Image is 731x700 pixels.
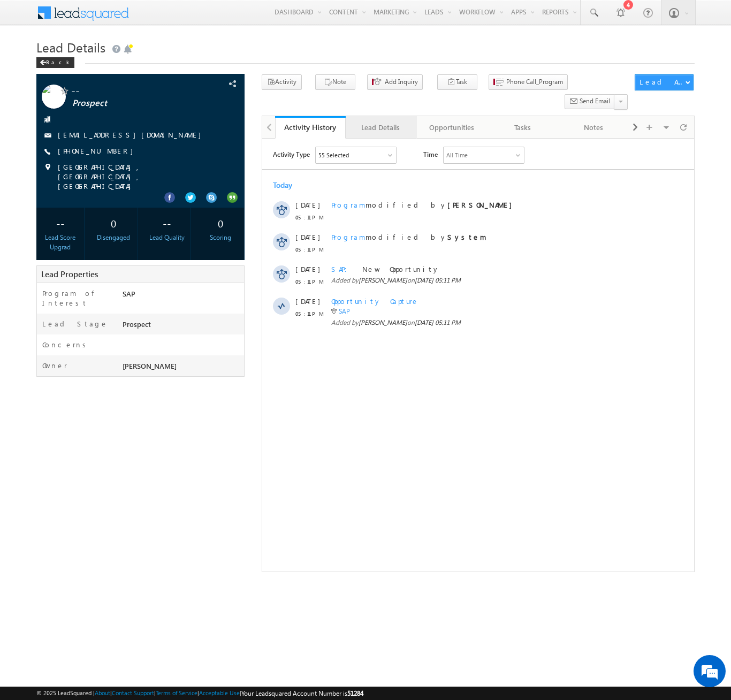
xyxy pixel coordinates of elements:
[36,57,80,66] a: Back
[77,169,88,177] a: SAP
[184,12,205,21] div: All Time
[33,158,57,168] span: [DATE]
[275,116,346,139] a: Activity History
[36,39,105,56] span: Lead Details
[496,121,549,134] div: Tasks
[11,8,48,24] span: Activity Type
[95,689,110,696] a: About
[33,94,57,103] span: [DATE]
[39,233,81,252] div: Lead Score Upgrad
[72,98,201,109] span: Prospect
[567,121,619,134] div: Notes
[69,158,157,167] span: Opportunity Capture
[565,94,615,110] button: Send Email
[54,9,134,25] div: Sales Activity,Program,Email Bounced,Email Link Clicked,Email Marked Spam & 50 more..
[153,138,199,146] span: [DATE] 05:11 PM
[506,77,563,87] span: Phone Call_Program
[199,233,241,242] div: Scoring
[93,233,135,242] div: Disengaged
[93,213,135,233] div: 0
[199,689,240,696] a: Acceptable Use
[367,74,423,90] button: Add Inquiry
[354,121,407,134] div: Lead Details
[112,689,154,696] a: Contact Support
[146,213,188,233] div: --
[146,233,188,242] div: Lead Quality
[42,288,112,308] label: Program of Interest
[96,180,145,188] span: [PERSON_NAME]
[69,94,224,103] span: modified by
[33,126,57,135] span: [DATE]
[120,319,244,334] div: Prospect
[558,116,629,139] a: Notes
[33,62,57,71] span: [DATE]
[347,689,363,697] span: 51284
[33,138,65,148] span: 05:11 PM
[69,94,103,103] span: Program
[58,130,207,139] a: [EMAIL_ADDRESS][DOMAIN_NAME]
[58,146,139,157] span: [PHONE_NUMBER]
[69,62,103,71] span: Program
[580,96,610,106] span: Send Email
[385,77,418,87] span: Add Inquiry
[283,122,338,132] div: Activity History
[96,138,145,146] span: [PERSON_NAME]
[41,269,98,279] span: Lead Properties
[69,62,255,71] span: modified by
[346,116,416,139] a: Lead Details
[69,137,385,147] span: Added by on
[425,121,478,134] div: Opportunities
[488,116,558,139] a: Tasks
[241,689,363,697] span: Your Leadsquared Account Number is
[42,361,67,370] label: Owner
[153,180,199,188] span: [DATE] 05:11 PM
[33,170,65,180] span: 05:11 PM
[100,126,178,135] span: New Opportunity
[156,689,197,696] a: Terms of Service
[56,12,87,21] div: 55 Selected
[36,688,363,698] span: © 2025 LeadSquared | | | | |
[417,116,488,139] a: Opportunities
[11,42,45,51] div: Today
[120,288,244,303] div: SAP
[71,85,200,95] span: --
[69,179,385,189] span: Added by on
[42,319,108,329] label: Lead Stage
[39,213,81,233] div: --
[489,74,568,90] button: Phone Call_Program
[42,340,90,349] label: Concerns
[185,94,224,103] strong: System
[33,106,65,116] span: 05:11 PM
[161,8,176,24] span: Time
[36,57,74,68] div: Back
[185,62,255,71] strong: [PERSON_NAME]
[199,213,241,233] div: 0
[315,74,355,90] button: Note
[639,77,685,87] div: Lead Actions
[635,74,694,90] button: Lead Actions
[42,85,66,112] img: Profile photo
[33,74,65,83] span: 05:11 PM
[58,162,225,191] span: [GEOGRAPHIC_DATA], [GEOGRAPHIC_DATA], [GEOGRAPHIC_DATA]
[437,74,477,90] button: Task
[123,361,177,370] span: [PERSON_NAME]
[262,74,302,90] button: Activity
[69,126,92,135] span: SAP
